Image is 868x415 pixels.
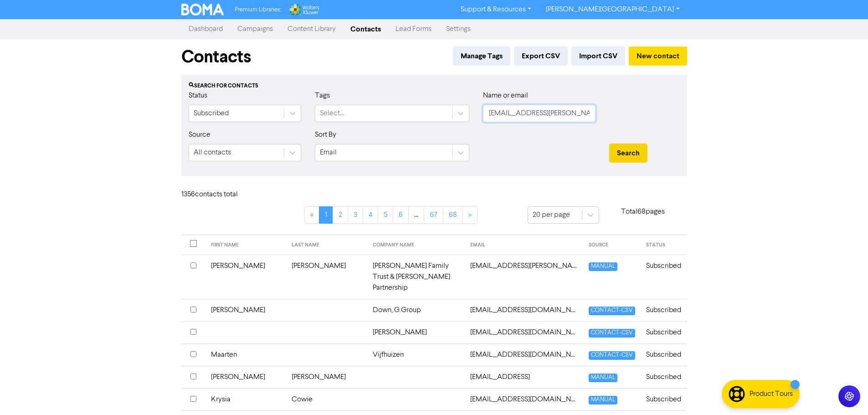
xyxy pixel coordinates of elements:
td: 4flashas@gmail.con [465,366,583,388]
th: STATUS [641,235,687,255]
th: COMPANY NAME [367,235,465,255]
td: 1greg.down@gmail.com [465,299,583,321]
span: CONTACT-CSV [589,307,635,315]
a: Page 67 [424,206,443,224]
span: CONTACT-CSV [589,351,635,360]
td: 12ward.elizabeth@gmail.com [465,255,583,299]
span: MANUAL [589,374,617,382]
td: [PERSON_NAME] [205,255,286,299]
td: Subscribed [641,366,687,388]
td: Subscribed [641,343,687,366]
a: Lead Forms [388,20,439,38]
a: » [462,206,478,224]
td: Subscribed [641,255,687,299]
td: [PERSON_NAME] [367,321,465,343]
label: Name or email [483,90,528,101]
td: Subscribed [641,321,687,343]
h1: Contacts [181,46,251,67]
td: Krysia [205,388,286,410]
a: Page 1 is your current page [319,206,333,224]
a: Page 68 [443,206,463,224]
td: 4krysiak@gmail.com [465,388,583,410]
button: Manage Tags [453,46,510,66]
a: Campaigns [230,20,280,38]
td: 31carlylest@xtra.co.nz [465,321,583,343]
td: Vijfhuizen [367,343,465,366]
h6: 1356 contact s total [181,190,254,199]
td: Subscribed [641,299,687,321]
a: Dashboard [181,20,230,38]
label: Tags [315,90,330,101]
td: [PERSON_NAME] Family Trust & [PERSON_NAME] Partnership [367,255,465,299]
a: Contacts [343,20,388,38]
label: Source [189,129,211,140]
span: Premium Libraries: [235,7,281,13]
td: [PERSON_NAME] [205,299,286,321]
th: FIRST NAME [205,235,286,255]
div: Email [320,147,337,158]
a: Page 2 [333,206,348,224]
a: [PERSON_NAME][GEOGRAPHIC_DATA] [539,2,687,17]
label: Sort By [315,129,336,140]
th: LAST NAME [286,235,368,255]
span: CONTACT-CSV [589,329,635,338]
td: Subscribed [641,388,687,410]
img: BOMA Logo [181,4,224,15]
button: Import CSV [571,46,625,66]
img: Wolters Kluwer [288,4,319,15]
td: Cowie [286,388,368,410]
div: Subscribed [194,108,229,119]
div: Select... [320,108,344,119]
td: Down, G Group [367,299,465,321]
div: Search for contacts [189,82,680,90]
div: 20 per page [533,210,570,220]
th: SOURCE [583,235,641,255]
label: Status [189,90,207,101]
a: Page 4 [363,206,378,224]
td: [PERSON_NAME] [205,366,286,388]
td: [PERSON_NAME] [286,366,368,388]
td: 36queens@gmail.com [465,343,583,366]
button: Search [609,143,647,163]
div: All contacts [194,147,231,158]
a: Settings [439,20,478,38]
th: EMAIL [465,235,583,255]
a: Page 3 [348,206,363,224]
iframe: Chat Widget [822,371,868,415]
span: MANUAL [589,262,617,271]
button: Export CSV [514,46,568,66]
button: New contact [629,46,687,66]
a: Page 6 [393,206,409,224]
p: Total 68 pages [599,206,687,217]
a: Page 5 [378,206,393,224]
td: Maarten [205,343,286,366]
td: [PERSON_NAME] [286,255,368,299]
a: Support & Resources [453,2,539,17]
span: MANUAL [589,396,617,405]
a: Content Library [280,20,343,38]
